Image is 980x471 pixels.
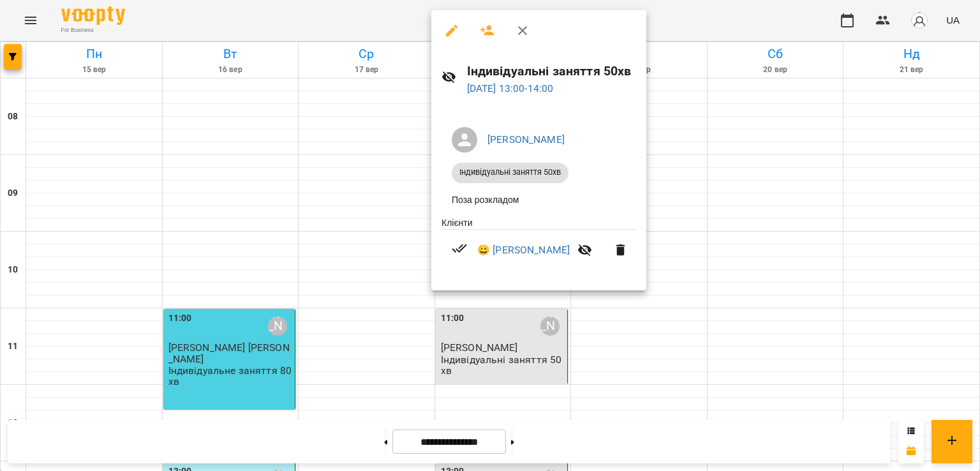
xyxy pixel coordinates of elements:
h6: Індивідуальні заняття 50хв [467,61,636,81]
span: Індивідуальні заняття 50хв [452,167,568,178]
a: 😀 [PERSON_NAME] [477,243,570,258]
li: Поза розкладом [442,188,636,211]
a: [PERSON_NAME] [487,133,565,146]
a: [DATE] 13:00-14:00 [467,82,554,94]
ul: Клієнти [442,216,636,276]
svg: Візит сплачено [452,241,467,256]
